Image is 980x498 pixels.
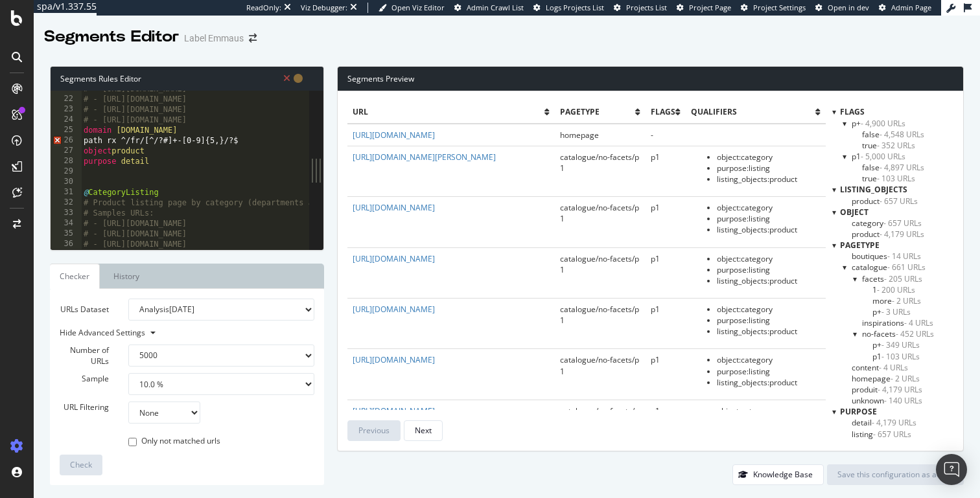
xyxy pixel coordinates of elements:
[852,262,926,273] span: Click to filter pagetype on catalogue and its children
[614,3,667,13] a: Projects List
[51,208,82,218] div: 33
[51,115,82,125] div: 24
[880,196,918,207] span: - 657 URLs
[887,262,926,273] span: - 661 URLs
[651,106,675,117] span: flags
[353,354,435,365] a: [URL][DOMAIN_NAME]
[454,3,524,13] a: Admin Crawl List
[717,174,821,185] li: listing_objects : product
[70,459,92,470] span: Check
[379,3,445,13] a: Open Viz Editor
[877,173,915,184] span: - 103 URLs
[717,315,821,326] li: purpose : listing
[103,264,150,289] a: History
[717,253,821,264] li: object : category
[852,362,908,373] span: Click to filter pagetype on content
[51,177,82,187] div: 30
[872,295,921,306] span: Click to filter pagetype on catalogue/facets/more
[861,118,905,129] span: - 4,900 URLs
[51,198,82,208] div: 32
[879,362,908,373] span: - 4 URLs
[249,34,257,43] div: arrow-right-arrow-left
[651,253,660,264] span: p1
[717,366,821,377] li: purpose : listing
[283,72,290,84] span: Syntax is invalid
[828,3,869,12] span: Open in dev
[852,218,922,229] span: Click to filter object on category
[415,425,432,436] div: Next
[880,129,924,140] span: - 4,548 URLs
[560,253,639,275] span: catalogue/no-facets/p1
[651,354,660,365] span: p1
[852,429,911,440] span: Click to filter purpose on listing
[852,229,924,240] span: Click to filter object on product
[717,304,821,315] li: object : category
[626,3,667,12] span: Projects List
[732,469,824,480] a: Knowledge Base
[904,317,933,328] span: - 4 URLs
[560,405,639,427] span: catalogue/no-facets/p1
[50,402,119,413] label: URL Filtering
[560,202,639,224] span: catalogue/no-facets/p1
[677,3,731,13] a: Project Page
[881,351,920,362] span: - 103 URLs
[877,140,915,151] span: - 352 URLs
[873,429,911,440] span: - 657 URLs
[560,152,639,174] span: catalogue/no-facets/p1
[862,173,915,184] span: Click to filter flags on p1/true
[852,151,905,162] span: Click to filter flags on p1 and its children
[560,354,639,376] span: catalogue/no-facets/p1
[840,184,907,195] span: listing_objects
[717,275,821,286] li: listing_objects : product
[358,425,390,436] div: Previous
[840,207,869,218] span: object
[50,299,119,321] label: URLs Dataset
[651,202,660,213] span: p1
[879,3,931,13] a: Admin Page
[862,140,915,151] span: Click to filter flags on p+/true
[862,129,924,140] span: Click to filter flags on p+/false
[353,152,496,163] a: [URL][DOMAIN_NAME][PERSON_NAME]
[872,284,915,295] span: Click to filter pagetype on catalogue/facets/1
[338,67,963,91] div: Segments Preview
[717,224,821,235] li: listing_objects : product
[404,420,443,441] button: Next
[840,240,880,251] span: pagetype
[891,373,920,384] span: - 2 URLs
[391,3,445,12] span: Open Viz Editor
[347,420,401,441] button: Previous
[717,202,821,213] li: object : category
[691,106,815,117] span: qualifiers
[852,196,918,207] span: Click to filter listing_objects on product
[51,229,82,239] div: 35
[353,130,435,141] a: [URL][DOMAIN_NAME]
[717,405,821,416] li: object : category
[51,239,82,249] div: 36
[651,130,653,141] span: -
[51,166,82,177] div: 29
[862,328,934,339] span: Click to filter pagetype on catalogue/no-facets and its children
[881,306,911,317] span: - 3 URLs
[880,162,924,173] span: - 4,897 URLs
[246,3,281,13] div: ReadOnly:
[560,130,599,141] span: homepage
[294,72,303,84] span: You have unsaved modifications
[301,3,347,13] div: Viz Debugger:
[896,328,934,339] span: - 452 URLs
[753,3,806,12] span: Project Settings
[852,251,921,262] span: Click to filter pagetype on boutiques
[353,304,435,315] a: [URL][DOMAIN_NAME]
[827,464,964,485] button: Save this configuration as active
[651,304,660,315] span: p1
[852,373,920,384] span: Click to filter pagetype on homepage
[872,306,911,317] span: Click to filter pagetype on catalogue/facets/p+
[881,339,920,350] span: - 349 URLs
[128,438,137,446] input: Only not matched urls
[852,118,905,129] span: Click to filter flags on p+ and its children
[546,3,604,12] span: Logs Projects List
[878,384,922,395] span: - 4,179 URLs
[717,152,821,163] li: object : category
[815,3,869,13] a: Open in dev
[533,3,604,13] a: Logs Projects List
[51,146,82,156] div: 27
